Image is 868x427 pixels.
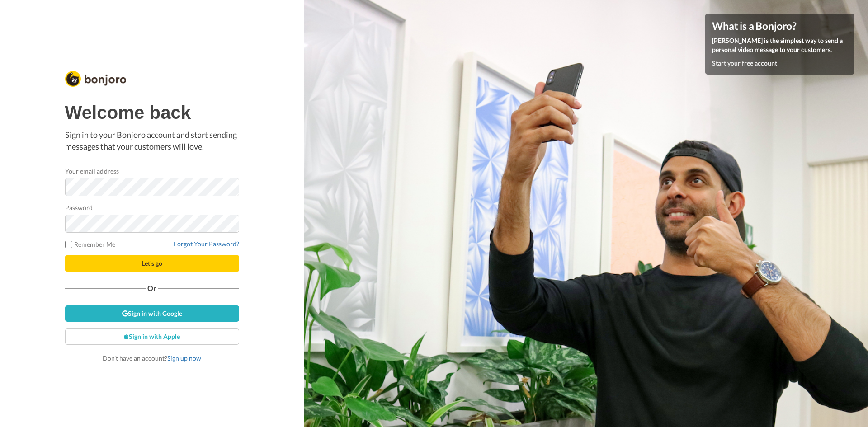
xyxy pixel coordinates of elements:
a: Start your free account [712,59,777,67]
span: Let's go [142,259,162,267]
p: [PERSON_NAME] is the simplest way to send a personal video message to your customers. [712,36,848,54]
h1: Welcome back [65,103,239,122]
button: Let's go [65,255,239,272]
label: Password [65,203,93,212]
a: Sign in with Google [65,305,239,322]
p: Sign in to your Bonjoro account and start sending messages that your customers will love. [65,129,239,152]
label: Your email address [65,166,119,176]
span: Or [146,285,158,291]
a: Forgot Your Password? [174,240,239,248]
span: Don’t have an account? [103,354,201,362]
label: Remember Me [65,239,116,249]
input: Remember Me [65,241,72,248]
a: Sign in with Apple [65,328,239,345]
h4: What is a Bonjoro? [712,20,848,32]
a: Sign up now [167,354,201,362]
